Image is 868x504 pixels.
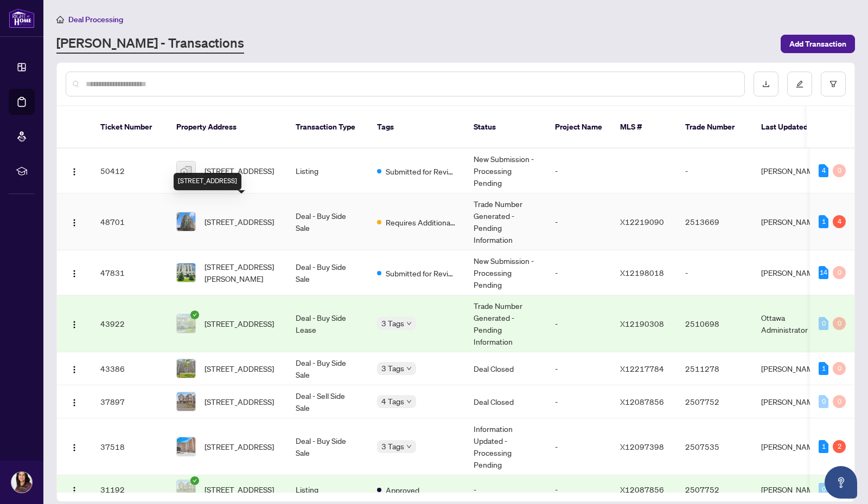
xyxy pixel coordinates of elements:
a: [PERSON_NAME] - Transactions [56,34,244,54]
span: 3 Tags [381,440,404,453]
th: Ticket Number [92,106,168,148]
span: download [762,80,770,88]
div: 0 [833,164,846,177]
span: 4 Tags [381,395,404,408]
span: X12097398 [620,442,664,451]
img: thumbnail-img [177,263,195,282]
img: thumbnail-img [177,161,195,180]
td: [PERSON_NAME] [752,193,834,250]
td: Deal - Sell Side Sale [287,385,368,418]
span: X12087856 [620,484,664,494]
th: Trade Number [676,106,752,148]
img: thumbnail-img [177,314,195,333]
span: [STREET_ADDRESS] [205,396,274,408]
span: [STREET_ADDRESS][PERSON_NAME] [205,261,278,285]
img: Logo [70,269,79,278]
span: X12198018 [620,268,664,277]
div: 1 [819,362,828,375]
span: X12190308 [620,319,664,328]
button: Logo [66,162,83,179]
div: 1 [819,215,828,228]
td: 2507752 [676,385,752,418]
td: [PERSON_NAME] [752,475,834,504]
button: filter [821,72,846,96]
td: 47831 [92,250,168,295]
span: down [406,321,412,326]
span: [STREET_ADDRESS] [205,483,274,495]
span: check-circle [190,311,199,319]
div: 0 [833,266,846,279]
td: [PERSON_NAME] [752,148,834,193]
td: Deal - Buy Side Sale [287,250,368,295]
td: Deal Closed [465,385,546,418]
span: [STREET_ADDRESS] [205,441,274,453]
td: 50412 [92,148,168,193]
button: Logo [66,360,83,377]
td: New Submission - Processing Pending [465,148,546,193]
td: [PERSON_NAME] [752,352,834,385]
img: Logo [70,167,79,176]
td: Deal - Buy Side Lease [287,295,368,352]
span: 3 Tags [381,362,404,374]
td: - [546,250,611,295]
td: Information Updated - Processing Pending [465,418,546,475]
button: Logo [66,315,83,332]
th: Tags [368,106,465,148]
td: 31192 [92,475,168,504]
td: Deal - Buy Side Sale [287,193,368,250]
td: 2511278 [676,352,752,385]
td: 2510698 [676,295,752,352]
span: Submitted for Review [386,267,456,279]
td: - [676,250,752,295]
td: Deal Closed [465,352,546,385]
span: [STREET_ADDRESS] [205,216,274,228]
td: - [546,193,611,250]
td: - [546,385,611,418]
img: Logo [70,486,79,495]
img: Logo [70,443,79,452]
button: Logo [66,393,83,410]
td: - [676,148,752,193]
button: Logo [66,481,83,498]
button: Logo [66,213,83,230]
button: download [754,72,778,96]
span: 3 Tags [381,317,404,329]
div: 4 [833,215,846,228]
td: [PERSON_NAME] [752,250,834,295]
div: 0 [833,317,846,330]
span: [STREET_ADDRESS] [205,363,274,374]
div: 2 [833,440,846,453]
span: Approved [386,484,419,496]
th: Property Address [168,106,287,148]
span: down [406,399,412,404]
td: Deal - Buy Side Sale [287,352,368,385]
td: - [546,475,611,504]
img: thumbnail-img [177,359,195,378]
span: edit [796,80,803,88]
button: edit [787,72,812,96]
div: 0 [819,483,828,496]
div: [STREET_ADDRESS] [174,173,241,190]
img: Logo [70,365,79,374]
div: 1 [819,440,828,453]
span: Deal Processing [68,15,123,24]
td: Trade Number Generated - Pending Information [465,193,546,250]
img: thumbnail-img [177,437,195,456]
td: Listing [287,148,368,193]
td: 37518 [92,418,168,475]
img: Logo [70,398,79,407]
div: 0 [833,395,846,408]
span: [STREET_ADDRESS] [205,165,274,177]
td: 2507752 [676,475,752,504]
td: Deal - Buy Side Sale [287,418,368,475]
span: X12217784 [620,364,664,373]
td: - [465,475,546,504]
td: Trade Number Generated - Pending Information [465,295,546,352]
span: X12087856 [620,397,664,406]
td: [PERSON_NAME] [752,418,834,475]
span: down [406,366,412,371]
div: 0 [833,362,846,375]
td: 43386 [92,352,168,385]
td: - [546,352,611,385]
td: - [546,295,611,352]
